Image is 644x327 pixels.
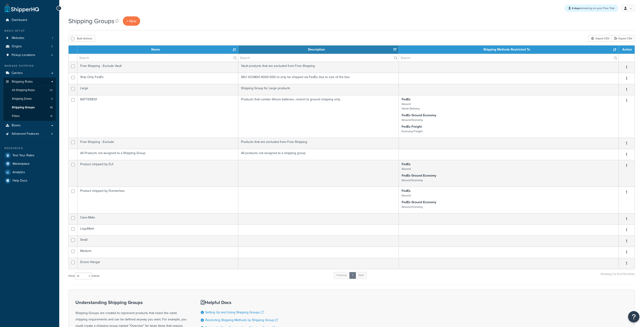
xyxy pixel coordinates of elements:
span: 1 [52,36,53,40]
span: Origins [12,45,22,48]
a: Dashboard [3,16,56,24]
input: Search [238,54,399,62]
span: Websites [12,36,24,40]
li: Shipping Zones [3,95,56,103]
td: All Products not assigned to a Shipping Group [77,149,238,160]
td: Product shipped by Dremerbox [77,187,238,213]
small: Ground Economy [402,205,423,209]
span: Marketplace [13,162,30,166]
div: Resources [3,146,56,150]
small: Economy Freight [402,129,422,133]
strong: FedEx [402,162,411,167]
strong: FedEx [402,188,411,193]
th: Action [619,46,635,54]
a: Shipping Zones 8 [3,95,56,103]
li: Filters [3,112,56,120]
a: + New [123,16,140,26]
a: Analytics [3,168,56,176]
td: Small [77,236,238,247]
strong: FedEx Ground Economy [402,173,436,178]
li: Pickup Locations [3,51,56,59]
td: Case-Mate [77,213,238,224]
span: Shipping Rules [12,80,33,84]
a: Carriers [3,69,56,77]
a: Export CSV [612,35,635,42]
button: Open Resource Center [628,311,639,322]
li: Shipping Groups [3,103,56,112]
td: BATTERIES1 [77,95,238,138]
strong: FedEx Ground Economy [402,113,436,118]
small: Ground [402,193,411,198]
li: All Shipping Rules [3,86,56,94]
td: Free Shipping - Exclude Vault [77,62,238,73]
span: Analytics [13,170,25,174]
a: Filters 16 [3,112,56,120]
a: Pickup Locations 0 [3,51,56,59]
small: Ground Economy [402,118,423,122]
div: Manage Shipping [3,64,56,68]
li: Advanced Features [3,130,56,138]
a: Advanced Features 8 [3,130,56,138]
span: + New [126,18,136,24]
span: 26 [49,88,53,92]
input: Search [77,54,238,62]
span: 2 [51,45,53,48]
td: Vault products that are excluded from Free Shipping [238,62,399,73]
a: ShipperHQ Home [5,3,39,13]
h1: Shipping Groups [68,17,114,25]
button: Bulk Actions [68,35,95,42]
h3: Understanding Shipping Groups [75,300,189,305]
td: All products not assigned to a shipping group [238,149,399,160]
th: Shipping Methods Restricted To: activate to sort column ascending [399,46,619,54]
span: 16 [50,114,53,118]
a: 1 [349,272,356,279]
span: 8 [51,97,53,101]
a: Marketplace [3,160,56,168]
small: Ground Economy [402,178,423,182]
td: Free Shipping - Exclude [77,138,238,149]
a: Websites 1 [3,34,56,42]
div: Import CSV [588,35,612,42]
td: Shipping Group for Large products [238,84,399,95]
a: Test Your Rates [3,151,56,160]
li: Origins [3,42,56,51]
td: Ship Only FedEx [77,73,238,84]
a: Boxes [3,121,56,130]
a: Shipping Rules [3,78,56,86]
span: Pickup Locations [12,53,35,57]
a: Origins 2 [3,42,56,51]
a: Help Docs [3,177,56,185]
strong: FedEx [402,97,411,102]
span: Carriers [12,71,23,75]
span: 8 [51,132,53,136]
span: 13 [50,106,53,109]
a: Setting Up and Using Shipping Groups [205,310,264,315]
h3: Helpful Docs [201,300,280,305]
span: Boxes [12,124,21,127]
span: 0 [51,53,53,57]
a: All Shipping Rules 26 [3,86,56,94]
th: Description: activate to sort column ascending [238,46,399,54]
span: Advanced Features [12,132,39,136]
span: Shipping Groups [12,106,35,109]
strong: 4 days [572,6,580,10]
div: Basic Setup [3,29,56,33]
td: Medium [77,247,238,258]
a: Previous [334,272,350,279]
select: Showentries [75,273,92,279]
td: SKU VCV800-4000-000 to only be shipped via FedEx due to size of the box [238,73,399,84]
td: Large [77,84,238,95]
label: Show entries [68,273,99,279]
a: Next [356,272,367,279]
td: Product shipped by DJI [77,160,238,187]
td: Drone Hangar [77,258,238,269]
span: Filters [12,114,20,118]
a: Shipping Groups 13 [3,103,56,112]
input: Search [399,54,618,62]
